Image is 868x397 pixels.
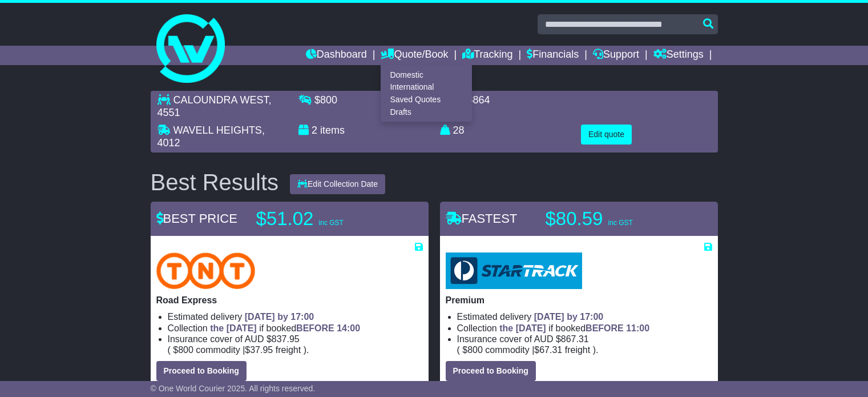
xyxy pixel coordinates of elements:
span: the [DATE] [210,323,256,333]
span: Freight [276,345,301,355]
span: $ $ [171,345,304,355]
span: BEFORE [586,323,624,333]
a: Financials [527,46,579,65]
span: BEST PRICE [156,211,237,226]
span: if booked [210,323,360,333]
span: Insurance cover of AUD $ [457,334,589,344]
span: 800 [178,345,193,355]
span: the [DATE] [499,323,546,333]
a: Support [593,46,639,65]
span: Commodity [196,345,240,355]
button: Edit quote [581,125,632,145]
li: Estimated delivery [168,311,423,322]
span: CALOUNDRA WEST [173,94,269,106]
li: Estimated delivery [457,311,712,322]
span: inc GST [319,219,344,227]
span: , 4551 [158,94,272,118]
span: , 4012 [158,125,265,149]
span: 67.31 [539,345,562,355]
span: FASTEST [446,211,518,226]
span: 2 [312,125,317,136]
a: International [381,81,471,94]
span: 14:00 [337,323,360,333]
span: ( ). [168,344,309,355]
p: Premium [446,295,712,306]
span: 837.95 [272,334,300,344]
span: BEFORE [296,323,334,333]
span: Insurance cover of AUD $ [168,334,300,344]
span: 800 [320,94,337,106]
span: 37.95 [250,345,273,355]
div: Quote/Book [381,65,472,122]
p: $80.59 [546,207,688,230]
span: WAVELL HEIGHTS [173,125,262,136]
div: Best Results [145,170,285,195]
p: $51.02 [256,207,399,230]
button: Proceed to Booking [156,361,247,381]
span: [DATE] by 17:00 [534,312,604,322]
span: $ $ [460,345,593,355]
button: Edit Collection Date [290,174,385,194]
span: | [532,345,534,355]
a: Domestic [381,69,471,81]
a: Saved Quotes [381,94,471,106]
span: inc GST [608,219,633,227]
li: Collection [457,323,712,334]
a: Settings [653,46,704,65]
span: if booked [499,323,649,333]
img: TNT Domestic: Road Express [156,252,256,289]
a: Quote/Book [381,46,448,65]
span: © One World Courier 2025. All rights reserved. [151,384,316,393]
span: Freight [565,345,590,355]
span: Commodity [485,345,529,355]
span: items [320,125,345,136]
img: StarTrack: Premium [446,252,582,289]
span: ( ). [457,344,599,355]
span: 28 [453,125,465,136]
span: 867.31 [561,334,589,344]
p: Road Express [156,295,423,306]
li: Collection [168,323,423,334]
span: | [243,345,245,355]
span: [DATE] by 17:00 [245,312,314,322]
a: Drafts [381,106,471,118]
span: 11:00 [626,323,649,333]
a: Tracking [462,46,512,65]
span: $ [314,94,337,106]
a: Dashboard [306,46,367,65]
button: Proceed to Booking [446,361,536,381]
span: 800 [467,345,483,355]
